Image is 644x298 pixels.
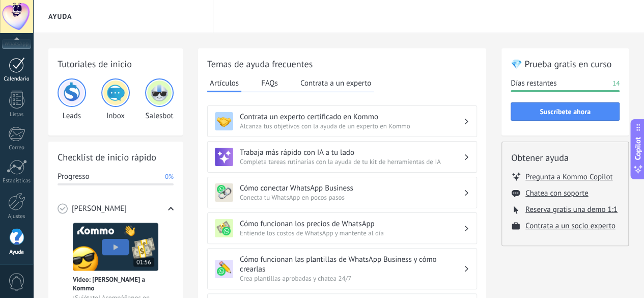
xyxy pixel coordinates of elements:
[2,249,32,256] div: Ayuda
[73,275,158,292] span: Vídeo: [PERSON_NAME] a Kommo
[72,204,127,214] span: [PERSON_NAME]
[525,205,618,214] button: Reserva gratis una demo 1:1
[240,229,463,237] span: Entiende los costos de WhatsApp y mantente al día
[525,172,612,182] button: Pregunta a Kommo Copilot
[633,137,643,160] span: Copilot
[145,78,174,121] div: Salesbot
[58,172,89,182] span: Progresso
[240,183,463,193] h3: Cómo conectar WhatsApp Business
[2,178,32,184] div: Estadísticas
[511,151,619,164] h2: Obtener ayuda
[165,172,174,182] span: 0%
[525,221,615,231] button: Contrata a un socio experto
[511,78,556,89] span: Días restantes
[240,148,463,157] h3: Trabaja más rápido con IA a tu lado
[58,58,174,70] h2: Tutoriales de inicio
[511,58,620,70] h2: 💎 Prueba gratis en curso
[2,76,32,83] div: Calendario
[240,219,463,229] h3: Cómo funcionan los precios de WhatsApp
[240,157,463,166] span: Completa tareas rutinarias con la ayuda de tu kit de herramientas de IA
[240,193,463,202] span: Conecta tu WhatsApp en pocos pasos
[240,274,463,283] span: Crea plantillas aprobadas y chatea 24/7
[101,78,130,121] div: Inbox
[2,145,32,151] div: Correo
[207,75,241,92] button: Artículos
[612,78,620,89] span: 14
[240,112,463,122] h3: Contrata un experto certificado en Kommo
[58,151,174,164] h2: Checklist de inicio rápido
[525,188,588,198] button: Chatea con soporte
[73,223,158,271] img: Meet video
[540,108,591,115] span: Suscríbete ahora
[511,102,620,121] button: Suscríbete ahora
[58,78,86,121] div: Leads
[2,213,32,220] div: Ajustes
[240,255,463,274] h3: Cómo funcionan las plantillas de WhatsApp Business y cómo crearlas
[2,112,32,118] div: Listas
[298,75,374,91] button: Contrata a un experto
[259,75,281,91] button: FAQs
[240,122,463,130] span: Alcanza tus objetivos con la ayuda de un experto en Kommo
[207,58,477,70] h2: Temas de ayuda frecuentes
